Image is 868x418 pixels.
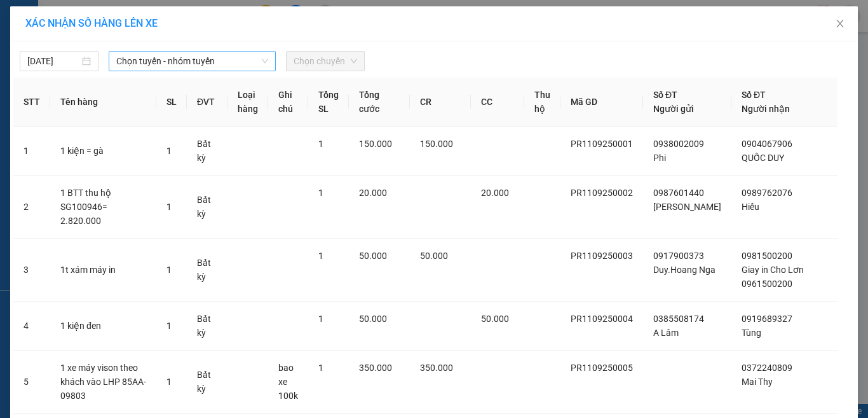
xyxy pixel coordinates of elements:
[742,202,759,212] span: Hiếu
[822,6,858,42] button: Close
[278,363,298,401] span: bao xe 100k
[16,82,72,142] b: [PERSON_NAME]
[13,127,50,176] td: 1
[742,188,792,198] span: 0989762076
[187,239,227,302] td: Bất kỳ
[653,139,704,149] span: 0938002009
[560,78,643,127] th: Mã GD
[25,17,158,29] span: XÁC NHẬN SỐ HÀNG LÊN XE
[653,251,704,261] span: 0917900373
[742,90,766,100] span: Số ĐT
[187,302,227,351] td: Bất kỳ
[420,139,453,149] span: 150.000
[571,251,633,261] span: PR1109250003
[166,146,172,156] span: 1
[308,78,349,127] th: Tổng SL
[261,57,269,65] span: down
[359,363,392,373] span: 350.000
[524,78,560,127] th: Thu hộ
[653,153,666,163] span: Phi
[742,265,804,289] span: Giay in Cho Lơn 0961500200
[50,302,156,351] td: 1 kiện đen
[410,78,471,127] th: CR
[50,351,156,414] td: 1 xe máy vison theo khách vào LHP 85AA-09803
[742,139,792,149] span: 0904067906
[187,176,227,239] td: Bất kỳ
[318,139,323,149] span: 1
[742,153,784,163] span: QUỐC DUY
[13,351,50,414] td: 5
[50,78,156,127] th: Tên hàng
[653,328,679,338] span: A Lâm
[420,363,453,373] span: 350.000
[359,188,387,198] span: 20.000
[13,176,50,239] td: 2
[13,302,50,351] td: 4
[318,314,323,324] span: 1
[166,265,172,275] span: 1
[359,251,387,261] span: 50.000
[653,104,694,114] span: Người gửi
[107,48,175,59] b: [DOMAIN_NAME]
[653,188,704,198] span: 0987601440
[138,16,168,46] img: logo.jpg
[50,239,156,302] td: 1t xám máy in
[742,363,792,373] span: 0372240809
[227,78,268,127] th: Loại hàng
[166,202,172,212] span: 1
[27,54,79,68] input: 11/09/2025
[653,265,715,275] span: Duy.Hoang Nga
[742,328,761,338] span: Tùng
[742,314,792,324] span: 0919689327
[835,18,845,29] span: close
[187,127,227,176] td: Bất kỳ
[156,78,187,127] th: SL
[187,351,227,414] td: Bất kỳ
[742,251,792,261] span: 0981500200
[359,139,392,149] span: 150.000
[294,52,357,71] span: Chọn chuyến
[13,78,50,127] th: STT
[187,78,227,127] th: ĐVT
[481,314,509,324] span: 50.000
[742,104,790,114] span: Người nhận
[471,78,524,127] th: CC
[571,188,633,198] span: PR1109250002
[653,90,677,100] span: Số ĐT
[268,78,308,127] th: Ghi chú
[359,314,387,324] span: 50.000
[571,139,633,149] span: PR1109250001
[50,127,156,176] td: 1 kiện = gà
[166,321,172,331] span: 1
[318,188,323,198] span: 1
[742,377,773,387] span: Mai Thy
[481,188,509,198] span: 20.000
[116,52,268,71] span: Chọn tuyến - nhóm tuyến
[571,314,633,324] span: PR1109250004
[50,176,156,239] td: 1 BTT thu hộ SG100946= 2.820.000
[318,363,323,373] span: 1
[653,202,721,212] span: [PERSON_NAME]
[349,78,410,127] th: Tổng cước
[653,314,704,324] span: 0385508174
[78,18,126,78] b: Gửi khách hàng
[571,363,633,373] span: PR1109250005
[420,251,448,261] span: 50.000
[107,60,175,76] li: (c) 2017
[13,239,50,302] td: 3
[166,377,172,387] span: 1
[318,251,323,261] span: 1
